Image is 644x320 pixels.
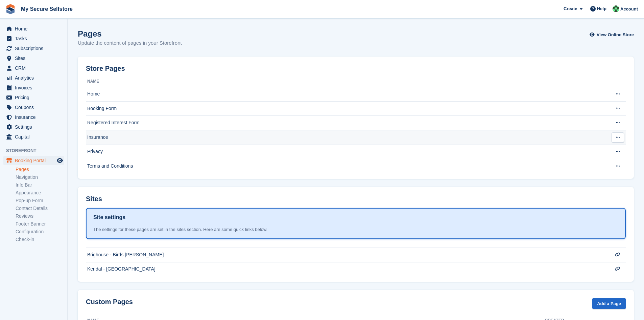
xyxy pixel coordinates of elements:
a: Preview store [56,156,64,165]
td: Brighouse - Birds [PERSON_NAME] [86,248,599,262]
a: Reviews [16,213,64,219]
span: Coupons [15,103,55,112]
span: Create [564,5,577,12]
a: menu [3,156,64,165]
span: Analytics [15,73,55,83]
a: View Online Store [591,29,634,40]
td: Registered Interest Form [86,116,599,130]
span: Help [597,5,606,12]
a: menu [3,103,64,112]
span: Sites [15,54,55,63]
h2: Custom Pages [86,298,133,306]
a: menu [3,34,64,43]
td: Privacy [86,145,599,159]
span: Home [15,24,55,34]
td: Terms and Conditions [86,159,599,173]
a: menu [3,122,64,132]
a: Pages [16,166,64,173]
a: Add a Page [592,298,626,309]
p: Update the content of pages in your Storefront [78,39,182,47]
a: menu [3,112,64,122]
td: Kendal - [GEOGRAPHIC_DATA] [86,262,599,276]
span: Tasks [15,34,55,43]
span: Account [620,6,638,13]
span: CRM [15,63,55,73]
h2: Store Pages [86,65,125,72]
a: Check-in [16,236,64,243]
span: Insurance [15,112,55,122]
a: menu [3,83,64,92]
td: Home [86,87,599,102]
a: menu [3,132,64,142]
a: menu [3,63,64,73]
span: Pricing [15,93,55,102]
a: Appearance [16,190,64,196]
a: Info Bar [16,182,64,188]
div: The settings for these pages are set in the sites section. Here are some quick links below. [93,226,618,233]
td: Insurance [86,130,599,145]
a: Configuration [16,229,64,235]
a: menu [3,24,64,34]
a: Pop-up Form [16,197,64,204]
a: menu [3,93,64,102]
span: View Online Store [597,31,634,38]
a: Navigation [16,174,64,180]
span: Settings [15,122,55,132]
img: Greg Allsopp [613,5,619,12]
a: menu [3,73,64,83]
a: Footer Banner [16,221,64,227]
span: Capital [15,132,55,142]
span: Storefront [6,147,67,154]
a: menu [3,54,64,63]
th: Name [86,76,599,87]
h2: Sites [86,195,102,203]
span: Invoices [15,83,55,92]
h1: Site settings [93,213,125,221]
a: Contact Details [16,205,64,212]
h1: Pages [78,29,182,38]
td: Booking Form [86,101,599,116]
img: stora-icon-8386f47178a22dfd0bd8f6a31ec36ba5ce8667c1dd55bd0f319d3a0aa187defe.svg [5,4,16,14]
span: Booking Portal [15,156,55,165]
span: Subscriptions [15,44,55,53]
a: menu [3,44,64,53]
a: My Secure Selfstore [18,3,75,15]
